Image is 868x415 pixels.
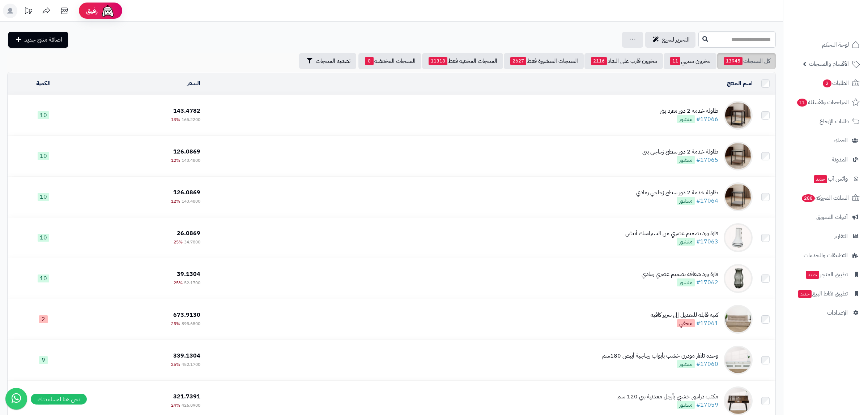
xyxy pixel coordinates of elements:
[788,285,864,302] a: تطبيق نقاط البيعجديد
[174,280,183,286] span: 25%
[358,53,421,69] a: المنتجات المخفضة0
[788,247,864,264] a: التطبيقات والخدمات
[173,107,200,115] span: 143.4782
[696,196,718,205] a: #17064
[187,79,200,88] a: السعر
[677,360,695,368] span: منشور
[788,266,864,283] a: تطبيق المتجرجديد
[636,189,718,197] div: طاولة خدمة 2 دور سطح زجاجي رمادي
[834,231,848,241] span: التقارير
[602,352,718,360] div: وحدة تلفاز مودرن خشب بأبواب زجاجية أبيض 180سم
[788,189,864,207] a: السلات المتروكة288
[677,319,695,327] span: مخفي
[38,193,49,201] span: 10
[38,111,49,119] span: 10
[177,229,200,238] span: 26.0869
[39,315,48,323] span: 2
[171,402,180,408] span: 24%
[422,53,503,69] a: المنتجات المخفية فقط11318
[804,250,848,260] span: التطبيقات والخدمات
[788,74,864,92] a: الطلبات2
[617,393,718,401] div: مكتب دراسي خشبي بأرجل معدنية بني 120 سم
[24,35,62,44] span: اضافة منتج جديد
[834,135,848,146] span: العملاء
[36,79,51,88] a: الكمية
[184,239,200,245] span: 34.7800
[625,229,718,238] div: فازة ورد تصميم عصري من السيراميك أبيض
[806,271,819,279] span: جديد
[802,194,815,202] span: 288
[182,320,200,327] span: 895.6500
[816,212,848,222] span: أدوات التسويق
[724,264,753,293] img: فازة ورد شفافة تصميم عصري رمادي
[38,152,49,160] span: 10
[788,151,864,168] a: المدونة
[788,170,864,187] a: وآتس آبجديد
[677,197,695,205] span: منشور
[39,356,48,364] span: 9
[797,99,807,107] span: 11
[662,35,690,44] span: التحرير لسريع
[727,79,753,88] a: اسم المنتج
[696,278,718,287] a: #17062
[651,311,718,319] div: كنبة قابلة للتعديل إلى سرير كافيه
[822,78,849,88] span: الطلبات
[677,278,695,286] span: منشور
[171,157,180,164] span: 12%
[173,188,200,197] span: 126.0869
[182,361,200,368] span: 452.1700
[788,208,864,226] a: أدوات التسويق
[696,401,718,409] a: #17059
[38,234,49,242] span: 10
[696,115,718,124] a: #17066
[788,228,864,245] a: التقارير
[173,147,200,156] span: 126.0869
[182,198,200,204] span: 143.4800
[788,113,864,130] a: طلبات الإرجاع
[677,115,695,123] span: منشور
[173,392,200,401] span: 321.7391
[38,274,49,282] span: 10
[696,360,718,368] a: #17060
[8,32,68,48] a: اضافة منتج جديد
[788,94,864,111] a: المراجعات والأسئلة11
[813,174,848,184] span: وآتس آب
[101,4,115,18] img: ai-face.png
[832,155,848,165] span: المدونة
[724,57,743,65] span: 13945
[591,57,607,65] span: 2116
[717,53,776,69] a: كل المنتجات13945
[827,308,848,318] span: الإعدادات
[696,156,718,164] a: #17065
[677,156,695,164] span: منشور
[642,270,718,278] div: فازة ورد شفافة تصميم عصري رمادي
[173,311,200,319] span: 673.9130
[182,157,200,164] span: 143.4800
[174,239,183,245] span: 25%
[184,280,200,286] span: 52.1700
[182,116,200,123] span: 165.2200
[365,57,374,65] span: 0
[696,319,718,328] a: #17061
[177,270,200,278] span: 39.1304
[724,142,753,170] img: طاولة خدمة 2 دور سطح زجاجي بني
[820,116,849,126] span: طلبات الإرجاع
[788,132,864,149] a: العملاء
[171,198,180,204] span: 12%
[664,53,716,69] a: مخزون منتهي11
[801,193,849,203] span: السلات المتروكة
[182,402,200,408] span: 426.0900
[171,320,180,327] span: 25%
[584,53,663,69] a: مخزون قارب على النفاذ2116
[788,304,864,321] a: الإعدادات
[642,148,718,156] div: طاولة خدمة 2 دور سطح زجاجي بني
[299,53,356,69] button: تصفية المنتجات
[822,40,849,50] span: لوحة التحكم
[696,237,718,246] a: #17063
[677,238,695,246] span: منشور
[724,305,753,334] img: كنبة قابلة للتعديل إلى سرير كافيه
[429,57,447,65] span: 11318
[796,97,849,107] span: المراجعات والأسئلة
[809,59,849,69] span: الأقسام والمنتجات
[670,57,680,65] span: 11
